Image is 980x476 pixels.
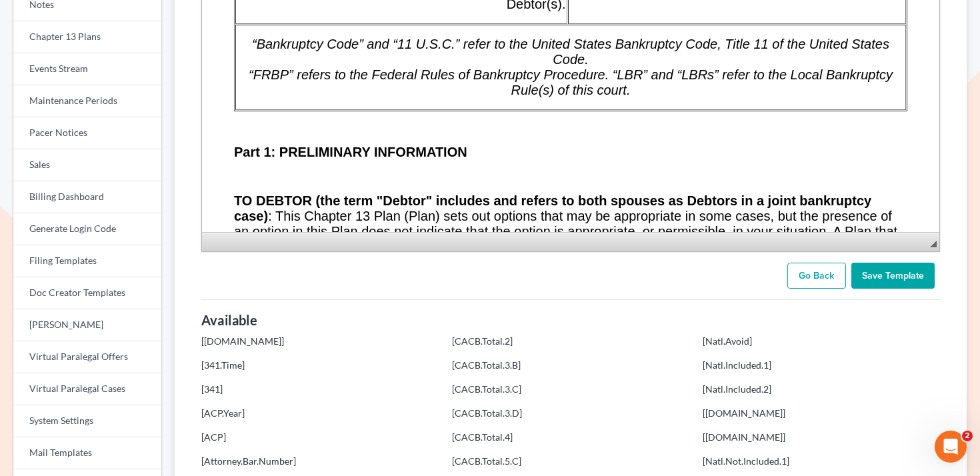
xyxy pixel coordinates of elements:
[201,431,439,444] p: [ACP]
[13,85,161,117] a: Maintenance Periods
[13,213,161,245] a: Generate Login Code
[13,373,161,405] a: Virtual Paralegal Cases
[703,335,940,348] p: [Natl.Avoid]
[452,407,689,420] p: [CACB.Total.3.D]
[13,341,161,373] a: Virtual Paralegal Offers
[13,405,161,437] a: System Settings
[201,359,439,372] p: [341.Time]
[452,383,689,396] p: [CACB.Total.3.C]
[13,309,161,341] a: [PERSON_NAME]
[962,431,973,441] span: 2
[13,117,161,149] a: Pacer Notices
[452,359,689,372] p: [CACB.Total.3.B]
[201,311,940,329] h4: Available
[452,431,689,444] p: [CACB.Total.4]
[452,455,689,468] p: [CACB.Total.5.C]
[930,241,937,247] span: Resize
[13,53,161,85] a: Events Stream
[851,263,935,289] input: Save Template
[703,455,940,468] p: [Natl.Not.Included.1]
[32,261,118,276] span: TO DEBTOR (
[367,23,682,37] strong: PLAN CONFIRMATION HEARING: [LBR 3015-1(d)]
[935,431,967,463] iframe: Intercom live chat
[13,149,161,181] a: Sales
[703,407,940,420] p: [[DOMAIN_NAME]]
[201,335,439,348] p: [[DOMAIN_NAME]]
[367,49,501,63] b: [CACB.Confirmation]
[787,263,846,289] a: Go Back
[305,65,364,79] span: Debtor(s).
[47,135,691,165] span: “FRBP” refers to the Federal Rules of Bankruptcy Procedure. “LBR” and “LBRs” refer to the Local B...
[452,335,689,348] p: [CACB.Total.2]
[32,261,695,337] span: : This Chapter 13 Plan (Plan) sets out options that may be appropriate in some cases, but the pre...
[32,261,669,291] strong: the term "Debtor" includes and refers to both spouses as Debtors in a joint bankruptcy case)
[13,245,161,277] a: Filing Templates
[703,359,940,372] p: [Natl.Included.1]
[32,213,265,227] span: Part 1: PRELIMINARY INFORMATION
[201,455,439,468] p: [Attorney.Bar.Number]
[201,407,439,420] p: [ACP.Year]
[703,431,940,444] p: [[DOMAIN_NAME]]
[13,437,161,469] a: Mail Templates
[13,21,161,53] a: Chapter 13 Plans
[703,383,940,396] p: [Natl.Included.2]
[13,181,161,213] a: Billing Dashboard
[201,383,439,396] p: [341]
[13,277,161,309] a: Doc Creator Templates
[50,105,687,135] span: “Bankruptcy Code” and “11 U.S.C.” refer to the United States Bankruptcy Code, Title 11 of the Uni...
